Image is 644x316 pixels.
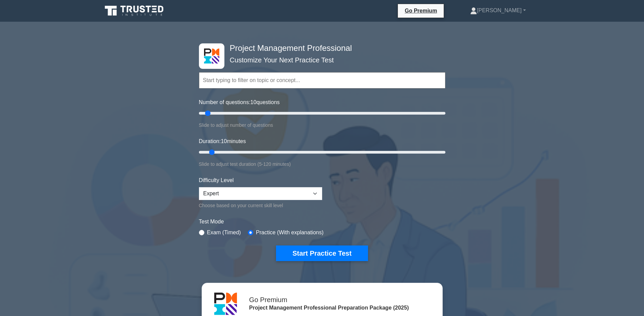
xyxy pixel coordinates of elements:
[454,4,542,17] a: [PERSON_NAME]
[221,138,227,144] span: 10
[276,245,368,261] button: Start Practice Test
[199,72,445,88] input: Start typing to filter on topic or concept...
[199,137,246,145] label: Duration: minutes
[251,99,257,105] span: 10
[207,229,241,237] label: Exam (Timed)
[199,218,445,226] label: Test Mode
[199,176,234,184] label: Difficulty Level
[199,160,445,168] div: Slide to adjust test duration (5-120 minutes)
[401,6,441,15] a: Go Premium
[227,43,412,53] h4: Project Management Professional
[199,98,280,106] label: Number of questions: questions
[199,121,445,129] div: Slide to adjust number of questions
[256,229,324,237] label: Practice (With explanations)
[199,201,322,210] div: Choose based on your current skill level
